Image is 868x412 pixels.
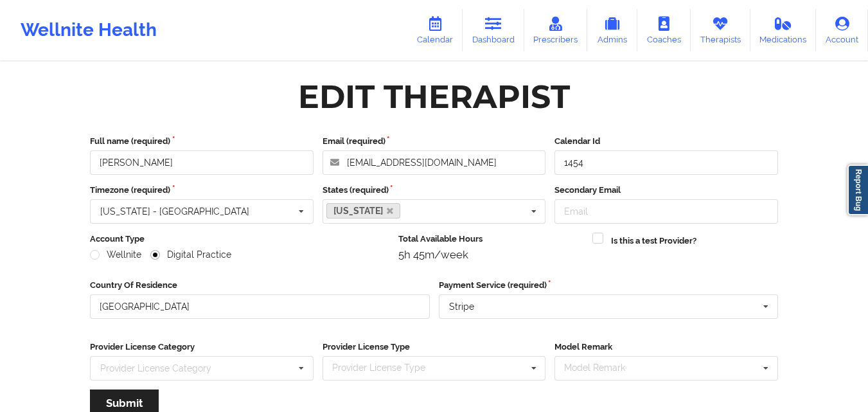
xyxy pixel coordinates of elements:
[90,249,141,260] label: Wellnite
[100,364,211,373] div: Provider License Category
[587,9,637,51] a: Admins
[554,341,778,354] label: Model Remark
[326,203,401,219] a: [US_STATE]
[554,150,778,175] input: Calendar Id
[449,302,474,311] div: Stripe
[323,341,546,354] label: Provider License Type
[398,248,584,261] div: 5h 45m/week
[298,76,570,117] div: Edit Therapist
[323,184,546,197] label: States (required)
[816,9,868,51] a: Account
[329,361,444,375] div: Provider License Type
[90,184,314,197] label: Timezone (required)
[554,199,778,224] input: Email
[463,9,524,51] a: Dashboard
[691,9,750,51] a: Therapists
[637,9,691,51] a: Coaches
[847,165,868,215] a: Report Bug
[439,279,779,292] label: Payment Service (required)
[90,233,389,246] label: Account Type
[750,9,817,51] a: Medications
[90,341,314,354] label: Provider License Category
[100,207,249,216] div: [US_STATE] - [GEOGRAPHIC_DATA]
[90,150,314,175] input: Full name
[554,184,778,197] label: Secondary Email
[90,279,430,292] label: Country Of Residence
[524,9,588,51] a: Prescribers
[611,235,696,247] label: Is this a test Provider?
[398,233,584,246] label: Total Available Hours
[407,9,463,51] a: Calendar
[323,135,546,148] label: Email (required)
[150,249,231,260] label: Digital Practice
[554,135,778,148] label: Calendar Id
[561,361,644,375] div: Model Remark
[323,150,546,175] input: Email address
[90,135,314,148] label: Full name (required)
